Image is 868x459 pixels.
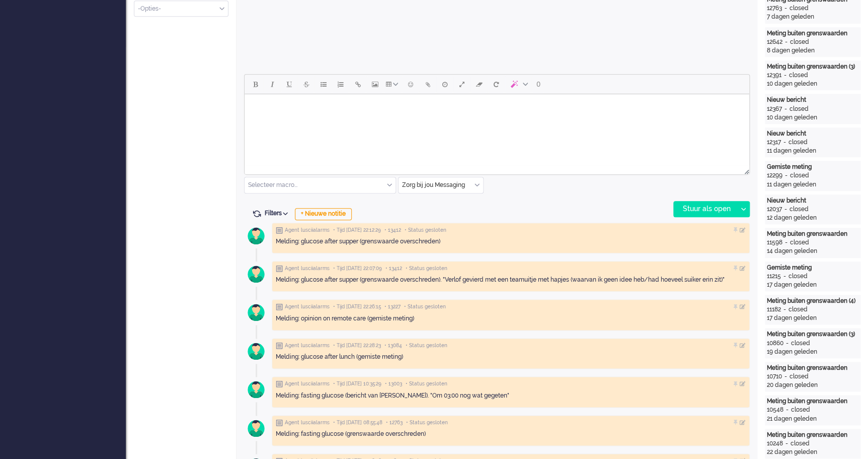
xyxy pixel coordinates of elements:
button: Underline [281,76,298,93]
div: - [782,205,790,214]
div: 12642 [767,38,782,46]
div: - [781,305,788,314]
img: avatar [244,416,269,441]
div: Melding: glucose after supper (grenswaarde overschreden). "Verlof gevierd met een teamuitje met h... [276,276,746,284]
span: • Tijd [DATE] 22:12:29 [333,227,381,234]
div: - [782,238,790,247]
span: • Status gesloten [406,265,447,272]
div: closed [788,305,808,314]
img: avatar [244,377,269,402]
div: - [781,71,789,80]
img: avatar [244,261,269,287]
div: 17 dagen geleden [767,314,858,322]
button: Insert/edit link [349,76,366,93]
div: 12367 [767,105,782,113]
span: • Status gesloten [406,342,447,349]
span: Agent lusciialarms [285,265,330,272]
div: closed [790,105,809,113]
div: - [781,138,788,147]
span: • Tijd [DATE] 22:28:23 [333,342,381,349]
div: 12763 [767,4,782,13]
div: 19 dagen geleden [767,348,858,356]
div: Melding: glucose after lunch (gemiste meting) [276,353,746,361]
span: Filters [265,210,291,217]
span: Agent lusciialarms [285,380,330,387]
div: - [782,372,790,381]
span: • 13227 [384,303,401,310]
div: 7 dagen geleden [767,13,858,21]
div: 10248 [767,439,783,448]
div: 8 dagen geleden [767,46,858,55]
button: Add attachment [419,76,436,93]
div: 21 dagen geleden [767,415,858,423]
img: avatar [244,339,269,364]
div: closed [790,205,809,214]
div: closed [791,339,810,348]
button: Fullscreen [453,76,470,93]
div: - [782,105,790,113]
iframe: Rich Text Area [245,94,749,165]
img: ic_note_grey.svg [276,265,283,272]
div: Meting buiten grenswaarden (4) [767,297,858,305]
div: - [782,171,790,180]
div: - [783,406,791,414]
button: Clear formatting [470,76,488,93]
div: Meting buiten grenswaarden (3) [767,62,858,71]
div: closed [790,171,809,180]
div: Gemiste meting [767,163,858,171]
div: 17 dagen geleden [767,281,858,289]
span: • Status gesloten [406,380,447,387]
div: Gemiste meting [767,264,858,272]
button: Bold [247,76,264,93]
div: 11 dagen geleden [767,180,858,189]
div: - [782,4,790,13]
div: closed [788,138,808,147]
div: 10548 [767,406,783,414]
div: closed [791,439,810,448]
button: Italic [264,76,281,93]
div: closed [789,71,808,80]
div: Melding: fasting glucose (bericht van [PERSON_NAME]). "Om 03:00 nog wat gegeten" [276,391,746,400]
div: + Nieuwe notitie [295,208,352,220]
button: 0 [532,76,545,93]
span: • Status gesloten [406,419,448,426]
img: ic_note_grey.svg [276,419,283,426]
button: Insert/edit image [366,76,383,93]
span: • Status gesloten [404,303,446,310]
div: closed [790,238,809,247]
div: 12391 [767,71,781,80]
button: Delay message [436,76,453,93]
div: 12037 [767,205,782,214]
div: Meting buiten grenswaarden [767,397,858,406]
img: ic_note_grey.svg [276,380,283,387]
button: Bullet list [315,76,332,93]
div: 20 dagen geleden [767,381,858,389]
img: avatar [244,223,269,248]
div: 11 dagen geleden [767,147,858,155]
div: Nieuw bericht [767,129,858,138]
div: 11182 [767,305,781,314]
div: closed [790,38,809,46]
span: • Tijd [DATE] 22:07:09 [333,265,382,272]
span: • 12763 [386,419,403,426]
img: ic_note_grey.svg [276,227,283,234]
div: Resize [741,165,749,174]
span: • 13412 [384,227,401,234]
img: avatar [244,300,269,325]
div: 12 dagen geleden [767,214,858,222]
div: 12317 [767,138,781,147]
div: - [781,272,788,281]
span: • 13412 [385,265,402,272]
span: • Tijd [DATE] 10:35:29 [333,380,381,387]
div: Nieuw bericht [767,96,858,104]
span: 0 [536,80,540,88]
div: 10710 [767,372,782,381]
div: Meting buiten grenswaarden [767,364,858,372]
button: Emoticons [402,76,419,93]
button: Numbered list [332,76,349,93]
div: Melding: glucose after supper (grenswaarde overschreden) [276,237,746,246]
span: Agent lusciialarms [285,303,330,310]
span: Agent lusciialarms [285,419,330,426]
img: ic_note_grey.svg [276,303,283,310]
